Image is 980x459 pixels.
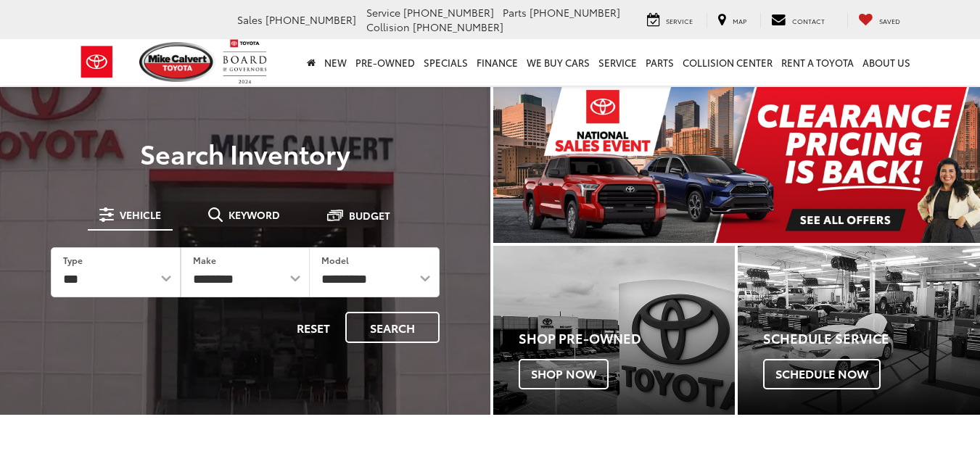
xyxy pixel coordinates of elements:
[228,210,280,220] span: Keyword
[237,12,263,27] span: Sales
[403,5,494,20] span: [PHONE_NUMBER]
[139,42,216,82] img: Mike Calvert Toyota
[594,39,641,86] a: Service
[641,39,678,86] a: Parts
[63,254,83,266] label: Type
[792,16,825,25] span: Contact
[419,39,472,86] a: Specials
[349,210,390,220] span: Budget
[738,246,980,415] div: Toyota
[30,138,460,168] h3: Search Inventory
[320,39,351,86] a: New
[265,12,356,27] span: [PHONE_NUMBER]
[678,39,777,86] a: Collision Center
[763,331,980,346] h4: Schedule Service
[519,331,736,346] h4: Shop Pre-Owned
[493,246,736,415] div: Toyota
[366,20,410,34] span: Collision
[636,12,704,28] a: Service
[733,16,746,25] span: Map
[847,12,911,28] a: My Saved Vehicles
[366,5,400,20] span: Service
[858,39,915,86] a: About Us
[879,16,900,25] span: Saved
[763,359,881,389] span: Schedule Now
[738,246,980,415] a: Schedule Service Schedule Now
[760,12,836,28] a: Contact
[707,12,757,28] a: Map
[284,312,342,343] button: Reset
[321,254,349,266] label: Model
[530,5,620,20] span: [PHONE_NUMBER]
[666,16,693,25] span: Service
[351,39,419,86] a: Pre-Owned
[777,39,858,86] a: Rent a Toyota
[503,5,527,20] span: Parts
[472,39,522,86] a: Finance
[519,359,609,389] span: Shop Now
[413,20,503,34] span: [PHONE_NUMBER]
[70,38,124,86] img: Toyota
[522,39,594,86] a: WE BUY CARS
[120,210,161,220] span: Vehicle
[193,254,216,266] label: Make
[302,39,320,86] a: Home
[345,312,440,343] button: Search
[493,246,736,415] a: Shop Pre-Owned Shop Now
